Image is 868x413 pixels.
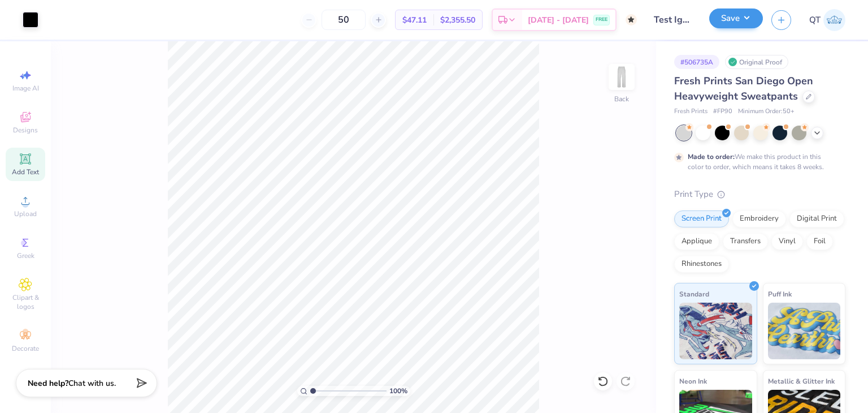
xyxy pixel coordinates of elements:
[596,16,607,24] span: FREE
[6,293,45,311] span: Clipart & logos
[732,210,786,227] div: Embroidery
[806,233,833,250] div: Foil
[709,8,763,28] button: Save
[674,188,845,201] div: Print Type
[14,209,37,218] span: Upload
[645,8,701,31] input: Untitled Design
[768,303,841,359] img: Puff Ink
[768,375,835,387] span: Metallic & Glitter Ink
[68,378,116,389] span: Chat with us.
[440,14,475,26] span: $2,355.50
[688,152,735,161] strong: Made to order:
[679,288,709,300] span: Standard
[389,386,407,396] span: 100 %
[723,233,768,250] div: Transfers
[610,66,633,88] img: Back
[674,74,813,103] span: Fresh Prints San Diego Open Heavyweight Sweatpants
[688,152,827,172] div: We make this product in this color to order, which means it takes 8 weeks.
[679,375,707,387] span: Neon Ink
[28,378,68,389] strong: Need help?
[771,233,803,250] div: Vinyl
[322,10,366,30] input: – –
[823,9,845,31] img: Qa Test
[725,55,788,69] div: Original Proof
[13,126,38,135] span: Designs
[674,210,729,227] div: Screen Print
[809,14,821,27] span: QT
[402,14,427,26] span: $47.11
[674,55,719,69] div: # 506735A
[12,344,39,353] span: Decorate
[768,288,792,300] span: Puff Ink
[679,303,752,359] img: Standard
[738,107,795,117] span: Minimum Order: 50 +
[789,210,844,227] div: Digital Print
[674,233,719,250] div: Applique
[614,94,629,104] div: Back
[674,107,708,117] span: Fresh Prints
[674,256,729,273] div: Rhinestones
[713,107,732,117] span: # FP90
[809,9,845,31] a: QT
[17,251,34,260] span: Greek
[12,167,39,177] span: Add Text
[12,84,39,93] span: Image AI
[528,14,589,26] span: [DATE] - [DATE]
